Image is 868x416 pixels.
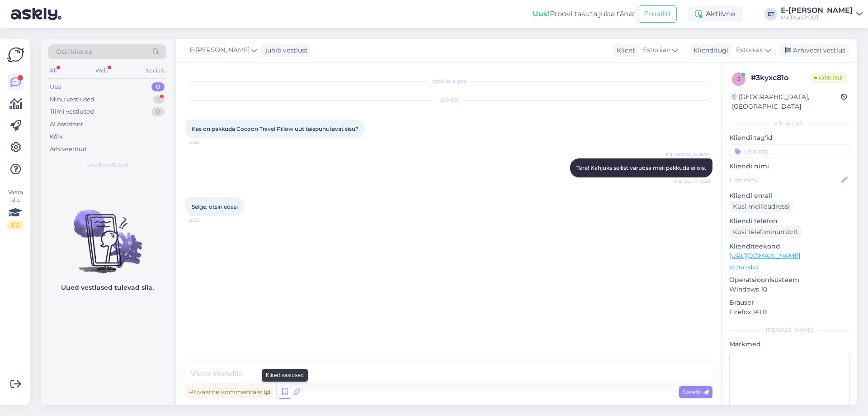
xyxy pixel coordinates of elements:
div: E-[PERSON_NAME] [781,7,853,14]
div: Vestlus algas [185,77,712,85]
span: 13:00 [188,217,222,224]
div: [PERSON_NAME] [729,326,850,334]
div: [GEOGRAPHIC_DATA], [GEOGRAPHIC_DATA] [732,92,841,111]
div: Arhiveeritud [50,145,87,154]
div: Klient [613,46,635,55]
div: Socials [144,65,166,77]
span: Selge, otsin edasi [192,203,238,210]
div: Kliendi info [729,120,850,128]
div: Web [94,65,109,77]
div: 1 [153,95,165,104]
p: Kliendi tag'id [729,133,850,143]
div: AI Assistent [50,120,83,129]
a: E-[PERSON_NAME]MATKaSPORT [781,7,863,21]
button: Emailid [638,5,677,23]
div: 0 [151,107,165,116]
p: Operatsioonisüsteem [729,275,850,285]
div: ET [764,8,777,20]
small: Kiired vastused [266,371,304,379]
span: Nähtud ✓ 12:59 [675,178,710,185]
div: [DATE] [185,96,712,104]
span: E-[PERSON_NAME] [189,45,250,55]
span: E-[PERSON_NAME] [666,151,710,158]
p: Märkmed [729,339,850,349]
span: 3 [737,76,741,82]
img: No chats [41,193,174,275]
p: Windows 10 [729,285,850,294]
p: Uued vestlused tulevad siia. [61,283,154,292]
p: Firefox 141.0 [729,307,850,317]
span: Uued vestlused [86,161,128,169]
div: juhib vestlust [262,46,308,55]
div: MATKaSPORT [781,14,853,21]
span: Estonian [643,45,670,55]
span: Saada [683,388,709,396]
span: Tere! Kahjuks sellist varuosa meil pakkuda ei ole. [576,164,706,171]
input: Lisa tag [729,144,850,158]
div: 1 / 3 [7,221,24,229]
a: [URL][DOMAIN_NAME] [729,252,800,260]
div: Proovi tasuta juba täna: [533,9,634,19]
img: Askly Logo [7,46,24,63]
span: 12:58 [188,139,222,146]
span: Otsi kliente [56,47,92,57]
b: Uus! [533,10,550,18]
div: Uus [50,82,61,91]
div: Klienditugi [690,46,728,55]
p: Kliendi telefon [729,216,850,226]
p: Vaata edasi ... [729,263,850,272]
div: Arhiveeri vestlus [779,44,849,57]
div: 0 [151,82,165,91]
span: Estonian [736,45,764,55]
p: Kliendi email [729,191,850,201]
p: Klienditeekond [729,242,850,251]
input: Lisa nimi [730,175,840,185]
div: Aktiivne [688,6,743,22]
div: Küsi telefoninumbrit [729,226,802,238]
div: Tiimi vestlused [50,107,94,116]
span: Online [811,73,847,83]
div: Küsi meiliaadressi [729,201,793,213]
div: # 3kyxc81o [751,72,811,83]
span: Kas on pakkuda Cocoon Travel Pillow uut täispuhutavat sisu? [192,125,359,132]
div: Minu vestlused [50,95,94,104]
p: Brauser [729,298,850,307]
div: Kõik [50,132,63,141]
p: Kliendi nimi [729,162,850,171]
div: Vaata siia [7,188,24,229]
div: All [48,65,58,77]
div: Privaatne kommentaar [185,386,274,398]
